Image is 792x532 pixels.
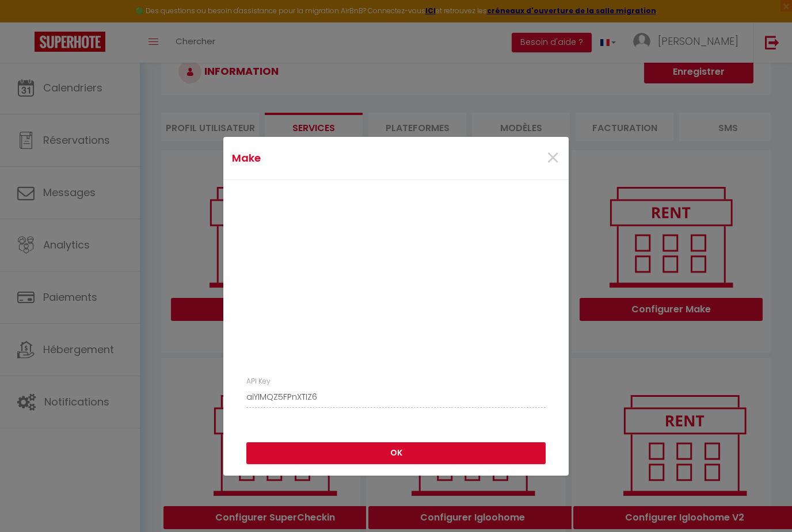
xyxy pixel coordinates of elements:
[546,141,560,175] span: ×
[246,442,546,464] button: OK
[246,376,271,387] label: API Key
[546,146,560,171] button: Close
[9,5,44,39] button: Ouvrir le widget de chat LiveChat
[232,150,445,166] h4: Make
